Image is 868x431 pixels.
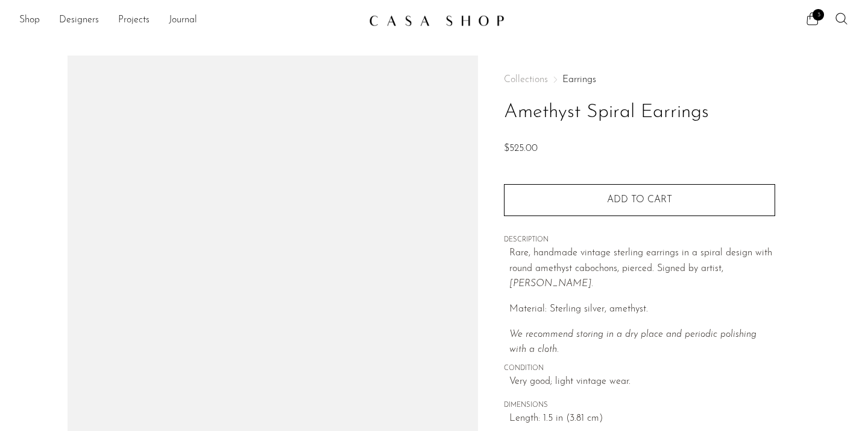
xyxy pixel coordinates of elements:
span: 3 [813,9,824,21]
p: Material: Sterling silver, amethyst. [509,302,775,318]
span: Length: 1.5 in (3.81 cm) [509,411,775,427]
em: [PERSON_NAME]. [509,279,593,289]
span: Very good; light vintage wear. [509,374,775,390]
button: Add to cart [504,184,775,215]
h1: Amethyst Spiral Earrings [504,97,775,128]
p: Rare, handmade vintage sterling earrings in a spiral design with round amethyst cabochons, pierce... [509,246,775,292]
ul: NEW HEADER MENU [19,10,359,31]
a: Shop [19,13,40,28]
span: CONDITION [504,363,775,374]
i: We recommend storing in a dry place and periodic polishing with a cloth. [509,330,756,355]
span: DESCRIPTION [504,235,775,246]
nav: Breadcrumbs [504,75,775,85]
span: $525.00 [504,144,538,153]
span: Add to cart [607,195,672,205]
span: DIMENSIONS [504,400,775,411]
a: Designers [59,13,99,28]
a: Projects [118,13,149,28]
span: Collections [504,75,548,85]
a: Journal [169,13,197,28]
a: Earrings [562,75,596,85]
nav: Desktop navigation [19,10,359,31]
